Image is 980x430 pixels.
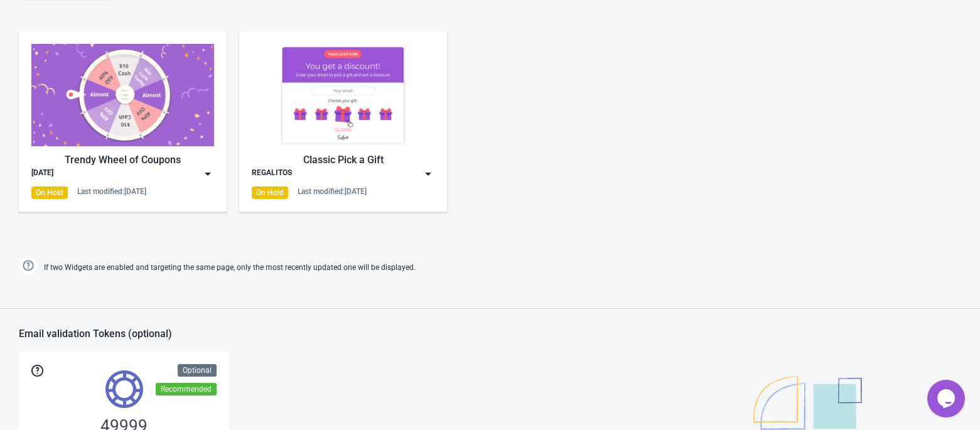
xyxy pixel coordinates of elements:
div: Trendy Wheel of Coupons [31,153,214,168]
iframe: chat widget [927,380,967,417]
div: On Hold [252,186,288,199]
div: Last modified: [DATE] [77,186,146,196]
img: dropdown.png [202,168,214,180]
span: If two Widgets are enabled and targeting the same page, only the most recently updated one will b... [44,257,416,278]
div: Recommended [156,383,217,395]
div: REGALITOS [252,168,292,180]
div: Optional [178,364,217,377]
div: Classic Pick a Gift [252,153,434,168]
img: help.png [19,256,38,275]
img: tokens.svg [105,370,143,408]
img: dropdown.png [422,168,434,180]
img: gift_game.jpg [252,44,434,146]
div: On Hold [31,186,68,199]
div: [DATE] [31,168,53,180]
img: trendy_game.png [31,44,214,146]
div: Last modified: [DATE] [298,186,367,196]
